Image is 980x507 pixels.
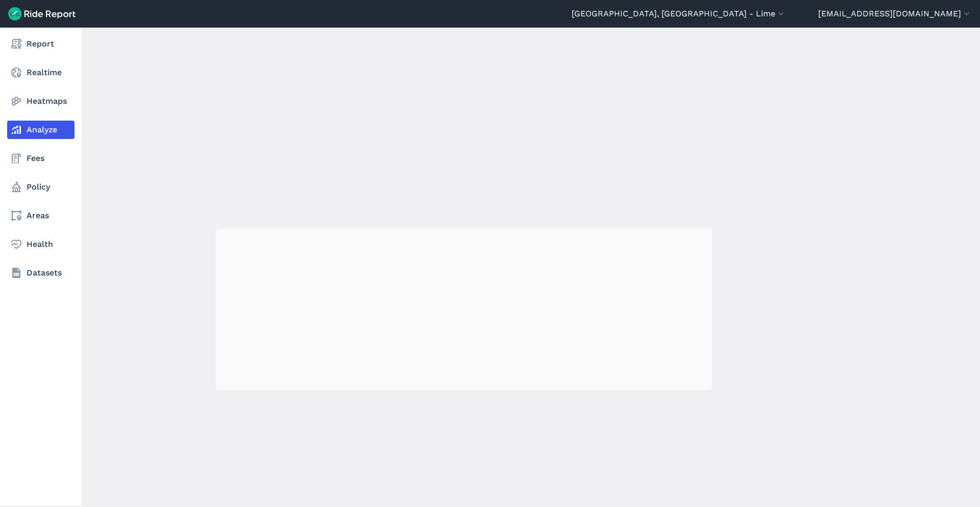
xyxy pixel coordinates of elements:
[572,8,786,20] button: [GEOGRAPHIC_DATA], [GEOGRAPHIC_DATA] - Lime
[7,235,75,253] a: Health
[7,206,75,225] a: Areas
[216,228,712,390] div: loading
[7,178,75,196] a: Policy
[7,149,75,168] a: Fees
[7,92,75,110] a: Heatmaps
[8,7,76,20] img: Ride Report
[7,63,75,82] a: Realtime
[7,35,75,53] a: Report
[7,264,75,282] a: Datasets
[818,8,972,20] button: [EMAIL_ADDRESS][DOMAIN_NAME]
[7,121,75,139] a: Analyze
[33,28,980,507] div: loading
